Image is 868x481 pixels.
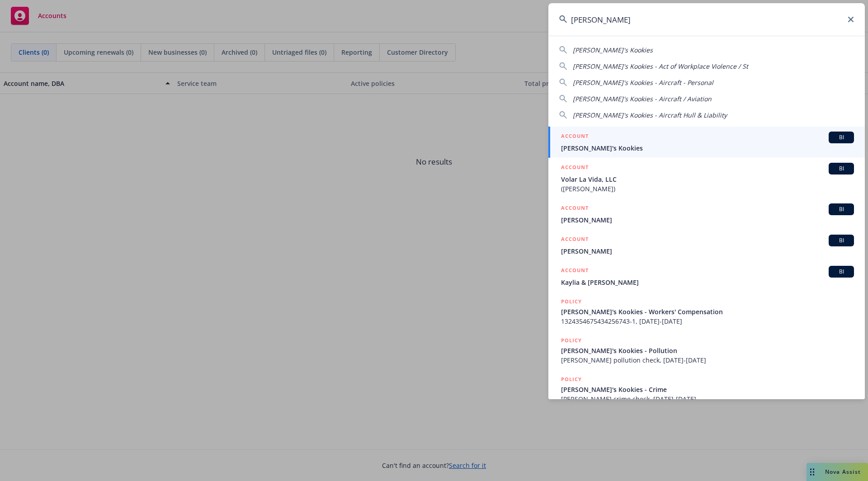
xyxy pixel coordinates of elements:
span: Kaylia & [PERSON_NAME] [561,278,854,287]
span: [PERSON_NAME]'s Kookies [561,143,854,153]
span: 1324354675434256743-1, [DATE]-[DATE] [561,316,854,326]
span: [PERSON_NAME]'s Kookies - Act of Workplace Violence / St [573,62,748,71]
input: Search... [548,3,865,36]
h5: ACCOUNT [561,163,589,174]
h5: ACCOUNT [561,235,589,245]
span: [PERSON_NAME] [561,215,854,225]
a: POLICY[PERSON_NAME]'s Kookies - Workers' Compensation1324354675434256743-1, [DATE]-[DATE] [548,292,865,331]
a: POLICY[PERSON_NAME]'s Kookies - Crime[PERSON_NAME] crime check, [DATE]-[DATE] [548,370,865,409]
a: ACCOUNTBIVolar La Vida, LLC([PERSON_NAME]) [548,158,865,198]
span: BI [832,165,850,173]
h5: ACCOUNT [561,266,589,277]
span: Volar La Vida, LLC [561,174,854,184]
span: [PERSON_NAME] [561,246,854,256]
a: ACCOUNTBIKaylia & [PERSON_NAME] [548,261,865,292]
h5: POLICY [561,336,582,345]
span: [PERSON_NAME] pollution check, [DATE]-[DATE] [561,355,854,365]
h5: POLICY [561,375,582,384]
span: BI [832,236,850,245]
span: ([PERSON_NAME]) [561,184,854,193]
a: POLICY[PERSON_NAME]'s Kookies - Pollution[PERSON_NAME] pollution check, [DATE]-[DATE] [548,331,865,370]
h5: POLICY [561,297,582,306]
span: [PERSON_NAME]'s Kookies - Aircraft Hull & Liability [573,111,727,119]
a: ACCOUNTBI[PERSON_NAME] [548,198,865,230]
span: [PERSON_NAME]'s Kookies - Pollution [561,346,854,355]
a: ACCOUNTBI[PERSON_NAME] [548,230,865,261]
a: ACCOUNTBI[PERSON_NAME]'s Kookies [548,127,865,158]
span: [PERSON_NAME]'s Kookies - Workers' Compensation [561,307,854,316]
span: [PERSON_NAME]'s Kookies [573,46,653,54]
span: BI [832,133,850,141]
span: BI [832,268,850,276]
h5: ACCOUNT [561,203,589,214]
span: BI [832,205,850,213]
h5: ACCOUNT [561,132,589,142]
span: [PERSON_NAME]'s Kookies - Crime [561,385,854,394]
span: [PERSON_NAME]'s Kookies - Aircraft / Aviation [573,94,712,103]
span: [PERSON_NAME] crime check, [DATE]-[DATE] [561,394,854,404]
span: [PERSON_NAME]'s Kookies - Aircraft - Personal [573,78,713,87]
